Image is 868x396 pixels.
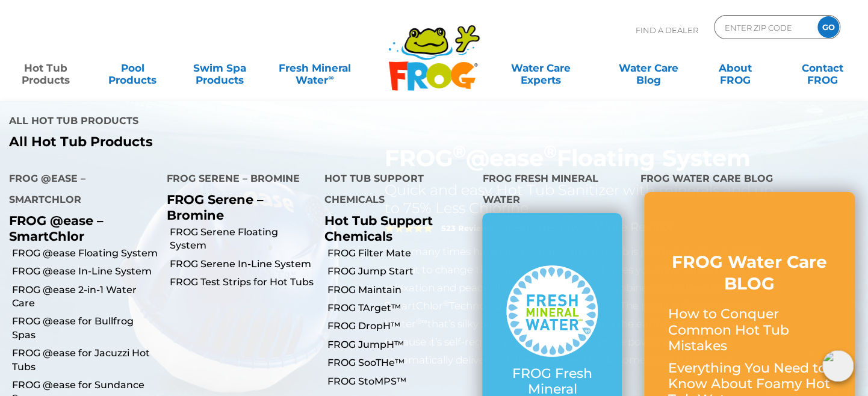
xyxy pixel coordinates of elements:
[817,16,839,38] input: GO
[789,56,856,80] a: ContactFROG
[170,276,315,289] a: FROG Test Strips for Hot Tubs
[486,56,595,80] a: Water CareExperts
[702,56,769,80] a: AboutFROG
[482,168,622,213] h4: FROG Fresh Mineral Water
[327,265,473,278] a: FROG Jump Start
[724,19,805,36] input: Zip Code Form
[324,213,433,243] a: Hot Tub Support Chemicals
[327,320,473,333] a: FROG DropH™
[327,375,473,388] a: FROG StoMPS™
[170,258,315,271] a: FROG Serene In-Line System
[167,168,306,192] h4: FROG Serene – Bromine
[9,168,149,213] h4: FROG @ease – SmartChlor
[668,251,831,295] h3: FROG Water Care BLOG
[327,356,473,370] a: FROG SooTHe™
[9,213,149,243] p: FROG @ease – SmartChlor
[636,15,698,45] p: Find A Dealer
[640,168,858,192] h4: FROG Water Care Blog
[9,110,425,134] h4: All Hot Tub Products
[327,247,473,260] a: FROG Filter Mate
[324,168,464,213] h4: Hot Tub Support Chemicals
[170,226,315,253] a: FROG Serene Floating System
[615,56,682,80] a: Water CareBlog
[327,302,473,315] a: FROG TArget™
[9,134,425,150] a: All Hot Tub Products
[822,350,854,382] img: openIcon
[273,56,357,80] a: Fresh MineralWater∞
[12,283,158,311] a: FROG @ease 2-in-1 Water Care
[12,265,158,278] a: FROG @ease In-Line System
[12,347,158,374] a: FROG @ease for Jacuzzi Hot Tubs
[185,56,253,80] a: Swim SpaProducts
[668,306,831,354] p: How to Conquer Common Hot Tub Mistakes
[12,315,158,342] a: FROG @ease for Bullfrog Spas
[327,283,473,297] a: FROG Maintain
[12,56,79,80] a: Hot TubProducts
[327,338,473,351] a: FROG JumpH™
[12,247,158,260] a: FROG @ease Floating System
[99,56,166,80] a: PoolProducts
[328,73,333,82] sup: ∞
[167,192,306,222] p: FROG Serene – Bromine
